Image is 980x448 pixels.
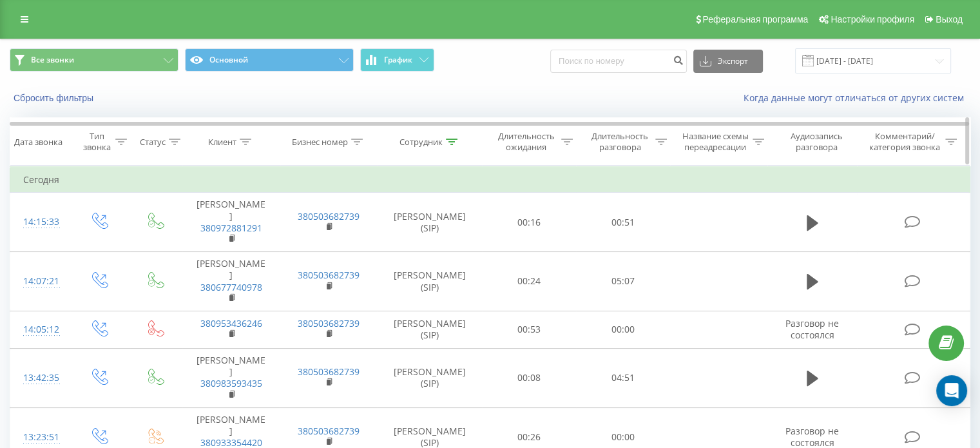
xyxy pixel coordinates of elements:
a: 380503682739 [298,425,360,437]
div: Дата звонка [14,137,62,148]
a: 380677740978 [200,281,262,293]
a: Когда данные могут отличаться от других систем [744,92,970,104]
button: Экспорт [693,50,763,73]
div: Сотрудник [399,137,443,148]
td: [PERSON_NAME] (SIP) [378,193,483,252]
div: Open Intercom Messenger [936,375,967,406]
span: График [384,55,412,64]
div: Длительность разговора [588,131,652,153]
span: Реферальная программа [702,14,808,24]
div: Комментарий/категория звонка [867,131,942,153]
td: 00:00 [576,311,669,348]
button: Сбросить фильтры [10,92,100,104]
td: [PERSON_NAME] (SIP) [378,311,483,348]
a: 380953436246 [200,317,262,329]
span: Все звонки [31,55,74,65]
a: 380983593435 [200,377,262,389]
td: 00:16 [483,193,576,252]
div: Аудиозапись разговора [779,131,854,153]
div: 14:05:12 [23,317,57,342]
td: 00:08 [483,349,576,408]
a: 380503682739 [298,317,360,329]
td: [PERSON_NAME] (SIP) [378,252,483,311]
div: Бизнес номер [292,137,348,148]
div: Тип звонка [81,131,111,153]
td: Сегодня [10,167,970,193]
td: [PERSON_NAME] [182,193,280,252]
a: 380503682739 [298,210,360,222]
td: [PERSON_NAME] [182,349,280,408]
a: 380503682739 [298,269,360,281]
button: Все звонки [10,48,178,72]
div: 14:15:33 [23,209,57,235]
td: [PERSON_NAME] [182,252,280,311]
td: 00:51 [576,193,669,252]
div: Длительность ожидания [494,131,559,153]
div: 14:07:21 [23,269,57,294]
td: 00:53 [483,311,576,348]
button: Основной [185,48,354,72]
div: Клиент [208,137,236,148]
div: Название схемы переадресации [682,131,749,153]
span: Настройки профиля [831,14,914,24]
input: Поиск по номеру [550,50,687,73]
div: 13:42:35 [23,365,57,391]
td: 04:51 [576,349,669,408]
a: 380972881291 [200,222,262,234]
span: Разговор не состоялся [785,317,839,341]
td: 00:24 [483,252,576,311]
div: Статус [140,137,166,148]
span: Выход [936,14,963,24]
td: [PERSON_NAME] (SIP) [378,349,483,408]
a: 380503682739 [298,365,360,378]
button: График [360,48,434,72]
td: 05:07 [576,252,669,311]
